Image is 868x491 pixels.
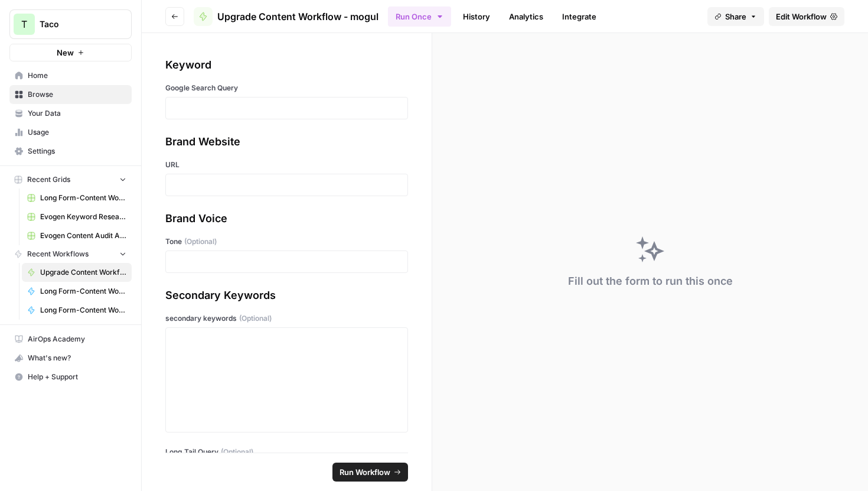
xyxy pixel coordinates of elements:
[9,66,132,85] a: Home
[40,18,111,30] span: Taco
[165,287,408,304] div: Secondary Keywords
[22,207,132,226] a: Evogen Keyword Research Agent Grid
[707,7,764,26] button: Share
[165,134,408,150] div: Brand Website
[40,286,126,297] span: Long Form-Content Workflow - AI Clients (New)
[9,368,132,386] button: Help + Support
[40,212,126,222] span: Evogen Keyword Research Agent Grid
[28,70,126,81] span: Home
[40,267,126,278] span: Upgrade Content Workflow - mogul
[776,11,827,22] span: Edit Workflow
[28,372,126,382] span: Help + Support
[10,349,131,367] div: What's new?
[340,466,390,478] span: Run Workflow
[165,447,408,457] label: Long Tail Query
[28,146,126,157] span: Settings
[184,236,217,247] span: (Optional)
[22,263,132,282] a: Upgrade Content Workflow - mogul
[725,11,746,22] span: Share
[388,6,451,27] button: Run Once
[27,249,89,259] span: Recent Workflows
[239,313,272,324] span: (Optional)
[57,47,74,58] span: New
[165,57,408,73] div: Keyword
[28,108,126,119] span: Your Data
[22,226,132,245] a: Evogen Content Audit Agent Grid
[28,89,126,100] span: Browse
[9,171,132,188] button: Recent Grids
[165,83,408,93] label: Google Search Query
[217,9,378,24] span: Upgrade Content Workflow - mogul
[332,463,408,482] button: Run Workflow
[769,7,844,26] a: Edit Workflow
[165,313,408,324] label: secondary keywords
[27,174,70,185] span: Recent Grids
[502,7,550,26] a: Analytics
[165,236,408,247] label: Tone
[21,17,27,31] span: T
[165,210,408,227] div: Brand Voice
[22,188,132,207] a: Long Form-Content Workflow - AI Clients (New) Grid
[194,7,378,26] a: Upgrade Content Workflow - mogul
[456,7,497,26] a: History
[40,230,126,241] span: Evogen Content Audit Agent Grid
[9,142,132,161] a: Settings
[40,193,126,203] span: Long Form-Content Workflow - AI Clients (New) Grid
[9,104,132,123] a: Your Data
[9,9,132,39] button: Workspace: Taco
[40,305,126,316] span: Long Form-Content Workflow (Portuguese)
[9,44,132,61] button: New
[9,245,132,263] button: Recent Workflows
[22,301,132,320] a: Long Form-Content Workflow (Portuguese)
[9,349,132,368] button: What's new?
[568,273,733,290] div: Fill out the form to run this once
[28,334,126,344] span: AirOps Academy
[22,282,132,301] a: Long Form-Content Workflow - AI Clients (New)
[555,7,603,26] a: Integrate
[9,85,132,104] a: Browse
[28,127,126,138] span: Usage
[9,330,132,349] a: AirOps Academy
[9,123,132,142] a: Usage
[221,447,253,457] span: (Optional)
[165,160,408,170] label: URL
